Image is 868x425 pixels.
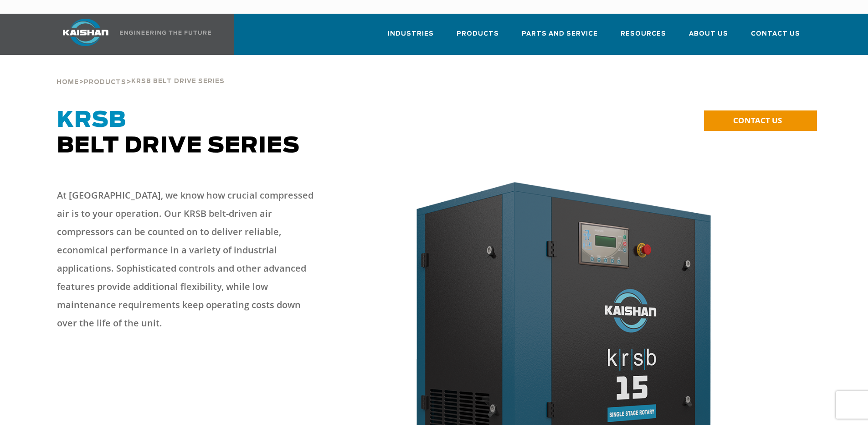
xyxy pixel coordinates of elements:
[84,79,126,85] span: Products
[457,29,499,39] span: Products
[751,22,800,53] a: Contact Us
[522,29,598,39] span: Parts and Service
[51,19,120,46] img: kaishan logo
[388,29,434,39] span: Industries
[689,22,728,53] a: About Us
[131,79,225,84] span: krsb belt drive series
[56,55,225,89] div: > >
[733,115,782,126] span: CONTACT US
[56,78,79,86] a: Home
[621,22,666,53] a: Resources
[704,110,817,131] a: CONTACT US
[457,22,499,53] a: Products
[388,22,434,53] a: Industries
[689,29,728,39] span: About Us
[57,110,300,157] span: Belt Drive Series
[51,14,213,55] a: Kaishan USA
[751,29,800,39] span: Contact Us
[522,22,598,53] a: Parts and Service
[57,110,126,131] span: KRSB
[84,78,126,86] a: Products
[120,31,211,35] img: Engineering the future
[56,79,79,85] span: Home
[57,186,321,332] p: At [GEOGRAPHIC_DATA], we know how crucial compressed air is to your operation. Our KRSB belt-driv...
[621,29,666,39] span: Resources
